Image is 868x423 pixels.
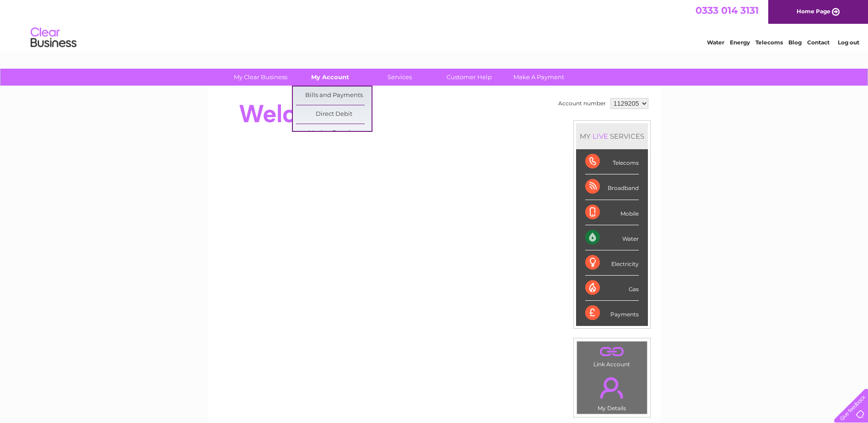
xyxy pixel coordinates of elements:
[838,39,859,46] a: Log out
[296,124,372,142] a: Moving Premises
[585,250,639,276] div: Electricity
[755,39,783,46] a: Telecoms
[431,69,507,86] a: Customer Help
[577,341,647,370] td: Link Account
[707,39,724,46] a: Water
[585,276,639,301] div: Gas
[585,174,639,200] div: Broadband
[296,105,372,124] a: Direct Debit
[730,39,750,46] a: Energy
[579,372,645,404] a: .
[501,69,577,86] a: Make A Payment
[807,39,830,46] a: Contact
[585,149,639,174] div: Telecoms
[591,132,610,141] div: LIVE
[585,301,639,325] div: Payments
[30,24,77,52] img: logo.png
[577,369,647,414] td: My Details
[362,69,437,86] a: Services
[695,5,759,16] a: 0333 014 3131
[579,344,645,360] a: .
[788,39,802,46] a: Blog
[585,200,639,225] div: Mobile
[218,5,651,44] div: Clear Business is a trading name of Verastar Limited (registered in [GEOGRAPHIC_DATA] No. 3667643...
[223,69,298,86] a: My Clear Business
[576,123,648,149] div: MY SERVICES
[585,225,639,250] div: Water
[292,69,368,86] a: My Account
[556,96,608,111] td: Account number
[296,87,372,105] a: Bills and Payments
